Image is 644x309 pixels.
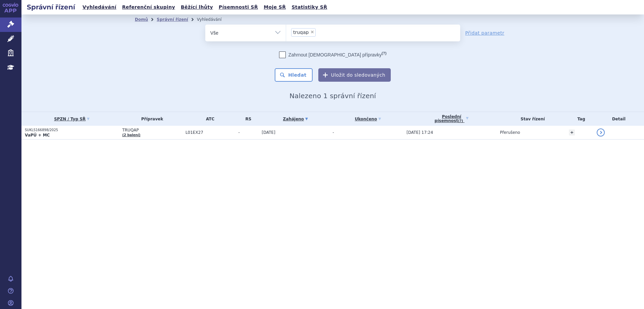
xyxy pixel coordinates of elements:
a: Přidat parametr [465,30,504,36]
a: Statistiky SŘ [289,3,329,12]
span: [DATE] [262,130,275,135]
span: Přerušeno [500,130,520,135]
a: Ukončeno [332,114,403,124]
label: Zahrnout [DEMOGRAPHIC_DATA] přípravky [279,51,386,58]
th: RS [235,112,259,126]
p: SUKLS166898/2025 [25,128,119,132]
a: Poslednípísemnost(?) [407,112,496,126]
abbr: (?) [382,51,386,55]
th: Detail [593,112,644,126]
a: SPZN / Typ SŘ [25,114,119,124]
th: ATC [182,112,235,126]
a: Vyhledávání [80,3,118,12]
th: Stav řízení [496,112,566,126]
a: Běžící lhůty [179,3,215,12]
span: × [310,30,314,34]
a: Domů [135,17,148,22]
span: - [332,130,334,135]
h2: Správní řízení [21,2,80,12]
strong: VaPÚ + MC [25,133,50,138]
span: - [238,130,259,135]
a: + [569,129,575,136]
input: truqap [318,28,321,36]
li: Vyhledávání [197,14,230,25]
a: Písemnosti SŘ [217,3,260,12]
span: truqap [293,30,309,35]
th: Přípravek [119,112,182,126]
span: [DATE] 17:24 [407,130,433,135]
a: Zahájeno [262,114,329,124]
button: Uložit do sledovaných [318,68,391,82]
th: Tag [566,112,593,126]
a: Správní řízení [157,17,188,22]
button: Hledat [275,68,313,82]
abbr: (?) [458,119,463,123]
a: Moje SŘ [262,3,288,12]
span: Nalezeno 1 správní řízení [289,92,376,100]
a: Referenční skupiny [120,3,177,12]
span: TRUQAP [122,128,182,132]
span: L01EX27 [185,130,235,135]
a: (2 balení) [122,133,140,137]
a: detail [597,128,605,137]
